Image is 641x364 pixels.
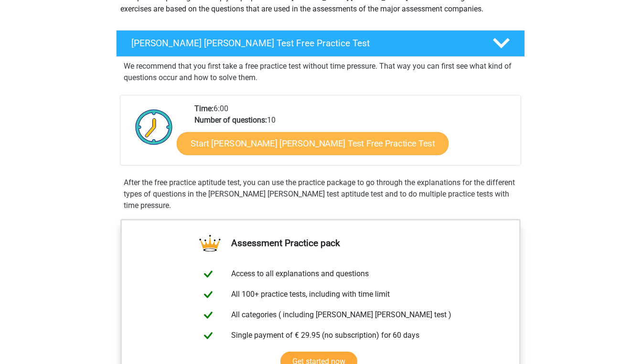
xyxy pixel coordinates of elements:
a: Start [PERSON_NAME] [PERSON_NAME] Test Free Practice Test [177,132,449,155]
div: After the free practice aptitude test, you can use the practice package to go through the explana... [120,177,521,211]
b: Number of questions: [194,115,267,125]
h4: [PERSON_NAME] [PERSON_NAME] Test Free Practice Test [131,38,477,49]
div: 6:00 10 [187,103,520,165]
img: Clock [130,103,178,151]
a: [PERSON_NAME] [PERSON_NAME] Test Free Practice Test [112,30,529,57]
p: We recommend that you first take a free practice test without time pressure. That way you can fir... [124,61,517,83]
b: Time: [194,104,214,113]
